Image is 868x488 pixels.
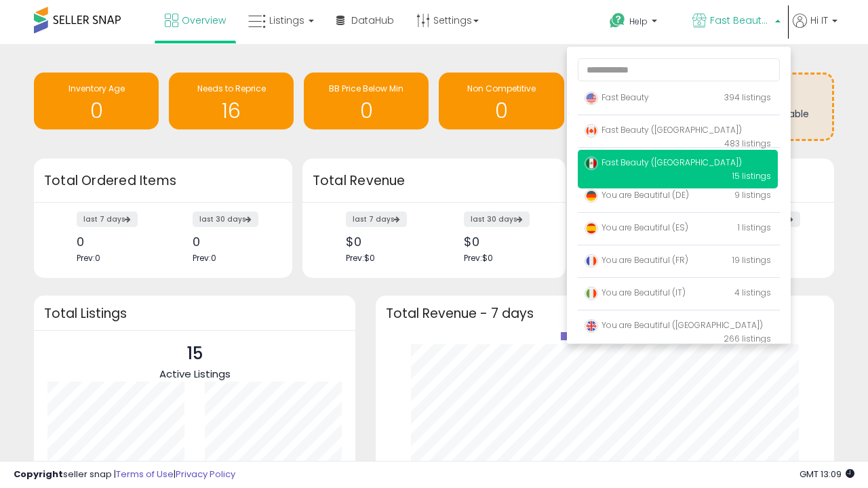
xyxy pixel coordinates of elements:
span: You are Beautiful (DE) [585,189,689,201]
h1: 0 [311,100,422,122]
img: mexico.png [585,157,598,170]
a: Terms of Use [116,468,174,481]
img: spain.png [585,222,598,235]
h3: Total Revenue - 7 days [386,308,824,319]
span: Hi IT [810,14,828,27]
div: $0 [346,235,424,249]
a: Hi IT [793,14,837,44]
img: canada.png [585,124,598,138]
span: 2025-09-12 13:09 GMT [800,468,854,481]
span: 19 listings [732,254,771,266]
span: Non Competitive [467,83,536,94]
span: 9 listings [734,189,771,201]
a: Privacy Policy [176,468,235,481]
img: germany.png [585,189,598,203]
span: 4 listings [734,287,771,298]
label: last 30 days [193,211,258,227]
span: Prev: $0 [346,252,375,264]
div: 0 [193,235,269,249]
span: Prev: $0 [464,252,493,264]
span: Overview [182,14,226,27]
span: Active Listings [159,367,231,381]
label: last 7 days [346,211,407,227]
a: Non Competitive 0 [439,73,564,129]
span: Needs to Reprice [197,83,266,94]
div: $0 [464,235,542,249]
img: italy.png [585,287,598,300]
span: 266 listings [724,333,771,344]
h3: Total Ordered Items [44,171,282,190]
div: 0 [77,235,153,249]
span: Listings [269,14,304,27]
span: You are Beautiful (ES) [585,222,688,233]
h3: Total Listings [44,308,345,319]
label: last 30 days [464,211,530,227]
span: Fast Beauty [585,91,649,103]
h1: 0 [41,100,152,122]
span: 394 listings [724,91,771,103]
span: DataHub [351,14,394,27]
img: usa.png [585,91,598,105]
span: You are Beautiful (IT) [585,287,686,298]
h3: Total Revenue [313,171,555,190]
a: Inventory Age 0 [34,73,159,129]
a: Needs to Reprice 16 [169,73,294,129]
span: 1 listings [738,222,771,233]
h1: 16 [176,100,287,122]
label: last 7 days [77,211,138,227]
strong: Copyright [14,468,63,481]
span: You are Beautiful ([GEOGRAPHIC_DATA]) [585,319,763,331]
span: Fast Beauty ([GEOGRAPHIC_DATA]) [710,14,771,27]
h1: 0 [446,100,557,122]
img: france.png [585,254,598,268]
span: BB Price Below Min [329,83,403,94]
span: 15 listings [732,170,771,182]
span: You are Beautiful (FR) [585,254,688,266]
span: 483 listings [724,138,771,149]
span: Fast Beauty ([GEOGRAPHIC_DATA]) [585,124,742,136]
span: Help [629,16,648,27]
i: Get Help [609,12,626,29]
a: Help [599,2,680,44]
a: BB Price Below Min 0 [304,73,429,129]
span: Prev: 0 [77,252,100,264]
span: Prev: 0 [193,252,216,264]
img: uk.png [585,319,598,333]
div: seller snap | | [14,468,235,481]
span: Fast Beauty ([GEOGRAPHIC_DATA]) [585,157,742,168]
span: Inventory Age [68,83,125,94]
p: 15 [159,341,231,367]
